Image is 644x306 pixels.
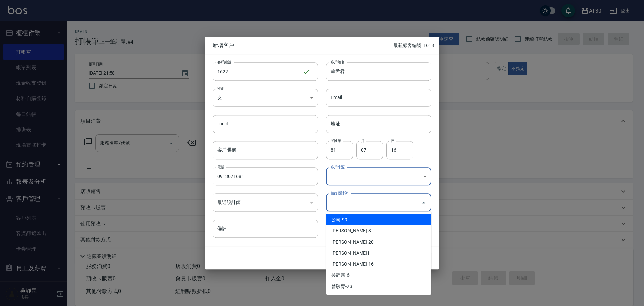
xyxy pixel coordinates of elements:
li: [PERSON_NAME]1 [326,248,431,259]
button: Close [418,197,429,208]
label: 客戶姓名 [331,59,345,64]
li: [PERSON_NAME]-20 [326,236,431,248]
li: 公司-99 [326,214,431,225]
div: 女 [213,89,318,107]
p: 最新顧客編號: 1618 [393,42,434,49]
label: 性別 [217,86,224,91]
label: 電話 [217,164,224,169]
li: 曾駿育-23 [326,281,431,292]
label: 日 [391,138,394,143]
li: [PERSON_NAME]-16 [326,259,431,270]
label: 客戶來源 [331,164,345,169]
label: 客戶編號 [217,59,231,64]
label: 偏好設計師 [331,190,348,195]
li: [PERSON_NAME]-8 [326,225,431,236]
label: 月 [361,138,364,143]
li: 吳靜霖-6 [326,270,431,281]
span: 新增客戶 [213,42,393,49]
label: 民國年 [331,138,341,143]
